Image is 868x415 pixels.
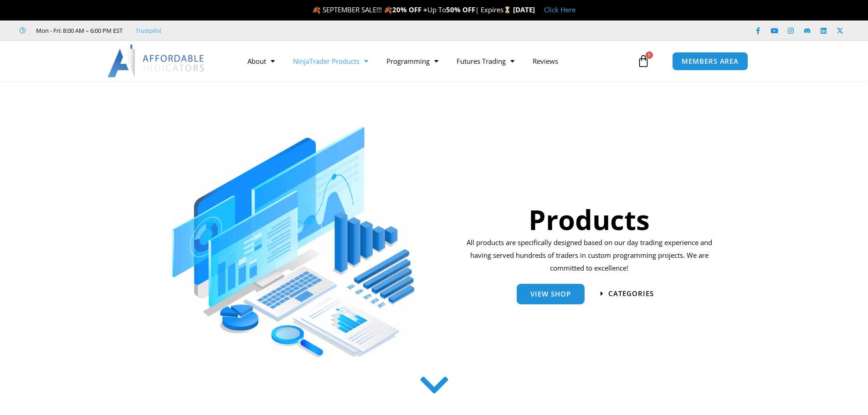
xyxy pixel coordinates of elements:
[312,5,513,14] span: 🍂 SEPTEMBER SALE!!! 🍂 Up To | Expires
[135,25,162,36] a: Trustpilot
[377,51,447,72] a: Programming
[517,284,585,304] a: View Shop
[608,290,654,297] span: categories
[544,5,575,14] a: Click Here
[504,6,511,13] img: ⌛
[682,58,739,65] span: MEMBERS AREA
[172,127,414,358] img: ProductsSection scaled | Affordable Indicators – NinjaTrader
[646,51,653,59] span: 0
[672,52,748,71] a: MEMBERS AREA
[108,45,205,77] img: LogoAI | Affordable Indicators – NinjaTrader
[463,236,715,275] p: All products are specifically designed based on our day trading experience and having served hund...
[238,51,635,72] nav: Menu
[447,51,524,72] a: Futures Trading
[34,25,123,36] span: Mon - Fri: 8:00 AM – 6:00 PM EST
[524,51,567,72] a: Reviews
[392,5,427,14] strong: 20% OFF +
[446,5,475,14] strong: 50% OFF
[530,291,571,297] span: View Shop
[601,290,654,297] a: categories
[284,51,377,72] a: NinjaTrader Products
[238,51,284,72] a: About
[623,48,663,74] a: 0
[513,5,535,14] strong: [DATE]
[463,200,715,239] h1: Products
